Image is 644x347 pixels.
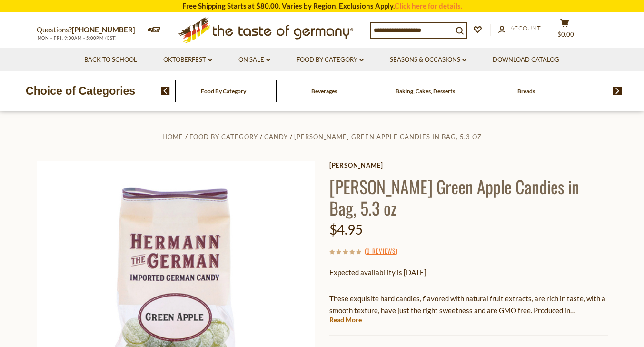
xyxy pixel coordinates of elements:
[311,88,337,95] a: Beverages
[329,293,608,317] p: These exquisite hard candies, flavored with natural fruit extracts, are rich in taste, with a smo...
[517,88,535,95] a: Breads
[189,133,258,140] a: Food By Category
[294,133,482,140] a: [PERSON_NAME] Green Apple Candies in Bag, 5.3 oz
[367,246,396,257] a: 0 Reviews
[329,267,608,278] p: Expected availability is [DATE]
[551,19,579,42] button: $0.00
[493,55,559,65] a: Download Catalog
[329,221,363,238] span: $4.95
[329,161,608,169] a: [PERSON_NAME]
[329,315,362,325] a: Read More
[162,133,183,140] a: Home
[396,88,455,95] a: Baking, Cakes, Desserts
[201,88,246,95] a: Food By Category
[613,87,622,95] img: next arrow
[84,55,137,65] a: Back to School
[390,55,466,65] a: Seasons & Occasions
[297,55,364,65] a: Food By Category
[365,246,397,256] span: ( )
[37,35,118,40] span: MON - FRI, 9:00AM - 5:00PM (EST)
[72,25,135,34] a: [PHONE_NUMBER]
[163,55,212,65] a: Oktoberfest
[395,1,462,10] a: Click here for details.
[510,24,541,32] span: Account
[557,30,574,38] span: $0.00
[37,24,142,36] p: Questions?
[498,23,541,34] a: Account
[161,87,170,95] img: previous arrow
[264,133,288,140] a: Candy
[238,55,270,65] a: On Sale
[329,176,608,218] h1: [PERSON_NAME] Green Apple Candies in Bag, 5.3 oz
